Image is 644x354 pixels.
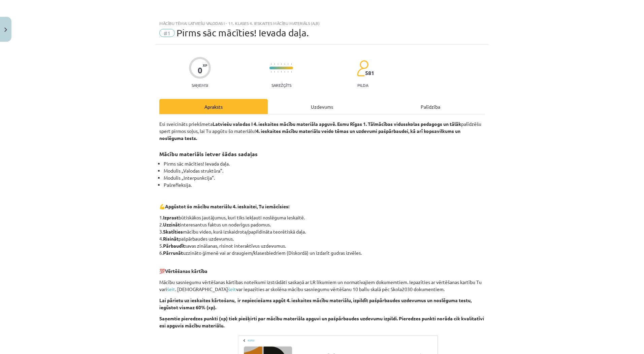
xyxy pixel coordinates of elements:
[203,63,207,67] span: XP
[357,83,368,87] p: pilda
[159,150,258,157] strong: Mācību materiāls ietver šādas sadaļas
[159,279,485,293] p: Mācību sasniegumu vērtēšanas kārtības noteikumi izstrādāti saskaņā ar LR likumiem un normatīvajie...
[159,128,460,141] strong: 4. ieskaites mācību materiālu veido tēmas un uzdevumi pašpārbaudei, kā arī kopsavilkums un noslēg...
[159,120,485,142] p: Esi sveicināts priekšmeta palīdzēšu spert pirmos soļus, lai Tu apgūtu šo materiālu!
[288,63,288,65] img: icon-short-line-57e1e144782c952c97e751825c79c345078a6d821885a25fce030b3d8c18986b.svg
[228,286,236,292] a: šeit
[159,21,485,26] div: Mācību tēma: Latviešu valodas i - 11. klases 4. ieskaites mācību materiāls (a,b)
[4,28,7,32] img: icon-close-lesson-0947bae3869378f0d4975bcd49f059093ad1ed9edebbc8119c70593378902aed.svg
[281,71,282,73] img: icon-short-line-57e1e144782c952c97e751825c79c345078a6d821885a25fce030b3d8c18986b.svg
[159,297,472,310] b: Lai pārietu uz ieskaites kārtošanu, ir nepieciešams apgūt 4. ieskaites mācību materiālu, izpildīt...
[163,221,180,227] b: Uzzināt
[159,214,485,256] p: 1. būtiskākos jautājumus, kuri tiks iekļauti noslēguma ieskaitē. 2. interesantus faktus un noderī...
[163,236,179,242] b: Risināt
[213,121,461,127] strong: Latviešu valodas I 4. ieskaites mācību materiāla apguvē. Esmu Rīgas 1. Tālmācības vidusskolas ped...
[271,83,291,87] p: Sarežģīts
[291,63,292,65] img: icon-short-line-57e1e144782c952c97e751825c79c345078a6d821885a25fce030b3d8c18986b.svg
[159,260,485,275] p: 💯
[284,63,285,65] img: icon-short-line-57e1e144782c952c97e751825c79c345078a6d821885a25fce030b3d8c18986b.svg
[159,99,268,114] div: Apraksts
[164,160,485,167] li: Pirms sāc mācīties! Ievada daļa.
[176,27,309,38] span: Pirms sāc mācīties! Ievada daļa.
[288,71,288,73] img: icon-short-line-57e1e144782c952c97e751825c79c345078a6d821885a25fce030b3d8c18986b.svg
[365,70,374,76] span: 581
[198,66,202,75] div: 0
[159,315,484,328] b: Saņemtie pieredzes punkti (xp) tiek piešķirti par mācību materiāla apguvi un pašpārbaudes uzdevum...
[268,99,376,114] div: Uzdevums
[271,71,271,73] img: icon-short-line-57e1e144782c952c97e751825c79c345078a6d821885a25fce030b3d8c18986b.svg
[165,268,207,274] b: Vērtēšanas kārtība
[163,243,185,249] b: Pārbaudīt
[165,203,289,209] b: Apgūstot šo mācību materiālu 4. ieskaitei, Tu iemācīsies:
[164,167,485,174] li: Modulis „Valodas struktūra”.
[281,63,282,65] img: icon-short-line-57e1e144782c952c97e751825c79c345078a6d821885a25fce030b3d8c18986b.svg
[291,71,292,73] img: icon-short-line-57e1e144782c952c97e751825c79c345078a6d821885a25fce030b3d8c18986b.svg
[284,71,285,73] img: icon-short-line-57e1e144782c952c97e751825c79c345078a6d821885a25fce030b3d8c18986b.svg
[159,29,175,37] span: #1
[159,203,485,210] p: 💪
[167,286,175,292] a: šeit
[278,71,278,73] img: icon-short-line-57e1e144782c952c97e751825c79c345078a6d821885a25fce030b3d8c18986b.svg
[164,174,485,181] li: Modulis „Interpunkcija”.
[278,63,278,65] img: icon-short-line-57e1e144782c952c97e751825c79c345078a6d821885a25fce030b3d8c18986b.svg
[189,83,211,87] p: Saņemsi
[376,99,485,114] div: Palīdzība
[163,228,183,235] b: Skatīties
[274,71,275,73] img: icon-short-line-57e1e144782c952c97e751825c79c345078a6d821885a25fce030b3d8c18986b.svg
[274,63,275,65] img: icon-short-line-57e1e144782c952c97e751825c79c345078a6d821885a25fce030b3d8c18986b.svg
[163,250,183,256] b: Pārrunāt
[357,60,368,77] img: students-c634bb4e5e11cddfef0936a35e636f08e4e9abd3cc4e673bd6f9a4125e45ecb1.svg
[271,63,271,65] img: icon-short-line-57e1e144782c952c97e751825c79c345078a6d821885a25fce030b3d8c18986b.svg
[164,181,485,188] li: Pašrefleksija.
[163,214,179,220] b: Izprast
